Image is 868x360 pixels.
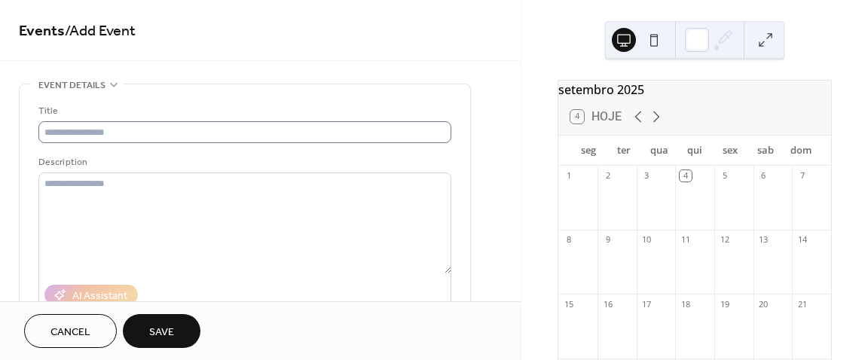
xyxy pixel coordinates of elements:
div: 12 [719,234,730,246]
span: / Add Event [65,17,136,46]
div: 11 [680,234,691,246]
div: 21 [796,298,808,310]
div: setembro 2025 [558,81,831,99]
div: 18 [680,298,691,310]
div: 14 [796,234,808,246]
div: sab [748,136,784,166]
div: 10 [641,234,653,246]
div: qui [677,136,713,166]
div: 8 [563,234,574,246]
div: Description [38,154,448,170]
div: 3 [641,170,653,182]
div: 13 [758,234,769,246]
button: Save [123,314,200,348]
div: dom [784,136,819,166]
div: 20 [758,298,769,310]
button: Cancel [24,314,117,348]
a: Events [19,17,65,46]
div: 9 [602,234,613,246]
div: 1 [563,170,574,182]
div: ter [606,136,641,166]
span: Save [149,325,174,340]
div: qua [641,136,677,166]
div: 2 [602,170,613,182]
div: 6 [758,170,769,182]
div: 15 [563,298,574,310]
span: Event details [38,78,105,93]
div: Title [38,103,448,119]
div: 16 [602,298,613,310]
div: 19 [719,298,730,310]
div: seg [570,136,606,166]
div: 4 [680,170,691,182]
div: 17 [641,298,653,310]
div: 5 [719,170,730,182]
div: sex [713,136,748,166]
div: 7 [796,170,808,182]
span: Cancel [50,325,90,340]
